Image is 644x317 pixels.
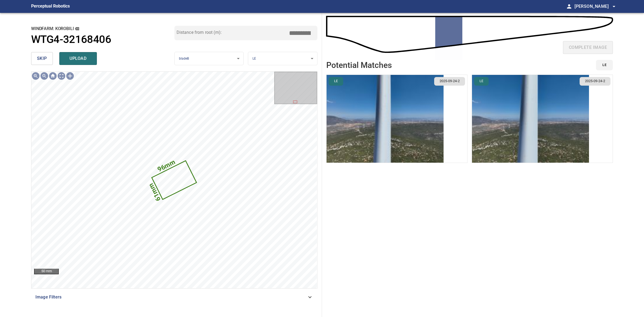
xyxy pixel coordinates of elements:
[179,57,189,60] span: bladeB
[65,55,91,62] span: upload
[31,72,40,80] div: Zoom in
[40,72,49,80] div: Zoom out
[31,291,317,304] div: Image Filters
[566,3,572,10] span: person
[329,77,343,86] button: LE
[596,60,613,70] button: LE
[472,75,589,163] img: KOROBILI/WTG4-32168406/2025-09-24-2/2025-09-24-1/inspectionData/image9wp11.jpg
[476,79,486,84] span: LE
[66,72,74,80] div: Toggle selection
[582,79,608,84] span: 2025-09-24-2
[156,158,177,173] text: 96mm
[248,52,317,65] div: LE
[331,79,341,84] span: LE
[593,60,613,70] div: id
[35,294,307,300] span: Image Filters
[326,61,392,70] h2: Potential Matches
[253,57,256,60] span: LE
[74,26,80,32] button: copy message details
[31,33,111,46] h1: WTG4-32168406
[575,3,617,10] span: [PERSON_NAME]
[602,62,606,68] span: LE
[37,55,47,62] span: skip
[59,52,97,65] button: upload
[31,52,53,65] button: skip
[147,182,162,202] text: 61mm
[31,2,70,11] figcaption: Perceptual Robotics
[57,72,66,80] div: Toggle full page
[474,77,489,86] button: LE
[31,33,174,46] a: WTG4-32168406
[177,30,222,35] label: Distance from root (m):
[31,26,174,32] h2: windfarm: KOROBILI
[175,52,244,65] div: bladeB
[436,79,463,84] span: 2025-09-24-2
[327,75,444,163] img: KOROBILI/WTG4-32168406/2025-09-24-2/2025-09-24-1/inspectionData/image10wp12.jpg
[611,3,617,10] span: arrow_drop_down
[49,72,57,80] div: Go home
[572,1,617,12] button: [PERSON_NAME]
